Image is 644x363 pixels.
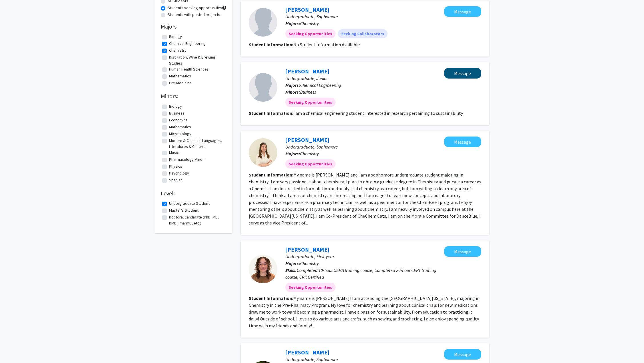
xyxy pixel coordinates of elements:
[285,267,436,280] span: Completed 10-hour OSHA training course, Completed 20-hour CERT training course, CPR Certified
[285,144,338,150] span: Undergraduate, Sophomore
[169,80,192,86] label: Pre-Medicine
[444,6,481,17] button: Message Alice Muteba
[169,34,182,40] label: Biology
[169,47,186,53] label: Chemistry
[300,82,341,88] span: Chemical Engineering
[285,6,329,13] a: [PERSON_NAME]
[249,110,293,116] b: Student Information:
[169,66,209,72] label: Human Health Sciences
[249,295,480,328] fg-read-more: My name is [PERSON_NAME]! I am attending the [GEOGRAPHIC_DATA][US_STATE], majoring in Chemistry i...
[293,42,360,47] span: No Student Information Available
[285,356,338,362] span: Undergraduate, Sophomore
[285,75,328,81] span: Undergraduate, Junior
[300,260,319,266] span: Chemistry
[169,103,182,109] label: Biology
[300,151,319,157] span: Chemistry
[169,157,204,163] label: Pharmacology Minor
[169,207,198,213] label: Master's Student
[285,21,300,26] b: Majors:
[285,89,300,95] b: Minors:
[285,283,336,292] mat-chip: Seeking Opportunities
[249,42,293,47] b: Student Information:
[444,349,481,360] button: Message Nikhil Kumar
[338,29,388,38] mat-chip: Seeking Collaborators
[169,131,191,137] label: Microbiology
[285,151,300,157] b: Majors:
[444,68,481,79] button: Message Johnny Mendel
[169,117,188,123] label: Economics
[249,172,481,226] fg-read-more: My name is [PERSON_NAME] and I am a sophomore undergraduate student majoring in chemistry. I am v...
[285,159,336,169] mat-chip: Seeking Opportunities
[285,68,329,75] a: [PERSON_NAME]
[300,89,316,95] span: Business
[444,137,481,147] button: Message Peyton McCubbin
[169,54,225,66] label: Distillation, Wine & Brewing Studies
[300,21,319,26] span: Chemistry
[444,246,481,257] button: Message Chloe Hewitt
[249,295,293,301] b: Student Information:
[168,5,222,11] label: Students seeking opportunities
[285,98,336,107] mat-chip: Seeking Opportunities
[161,190,226,197] h2: Level:
[169,163,182,169] label: Physics
[161,23,226,30] h2: Majors:
[285,29,336,38] mat-chip: Seeking Opportunities
[169,150,179,156] label: Music
[169,170,189,176] label: Psychology
[293,110,464,116] fg-read-more: I am a chemical engineering student interested in research pertaining to sustainability.
[169,110,184,116] label: Business
[168,12,220,18] label: Students with posted projects
[285,260,300,266] b: Majors:
[169,214,225,226] label: Doctoral Candidate (PhD, MD, DMD, PharmD, etc.)
[169,41,206,47] label: Chemical Engineering
[285,349,329,356] a: [PERSON_NAME]
[285,267,297,273] b: Skills:
[169,73,191,79] label: Mathematics
[285,246,329,253] a: [PERSON_NAME]
[169,124,191,130] label: Mathematics
[285,82,300,88] b: Majors:
[169,138,225,150] label: Modern & Classical Languages, Literatures & Cultures
[285,136,329,143] a: [PERSON_NAME]
[4,337,24,359] iframe: Chat
[169,200,210,206] label: Undergraduate Student
[169,177,182,183] label: Spanish
[161,93,226,100] h2: Minors:
[249,172,293,178] b: Student Information:
[285,254,334,259] span: Undergraduate, First-year
[285,14,338,19] span: Undergraduate, Sophomore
